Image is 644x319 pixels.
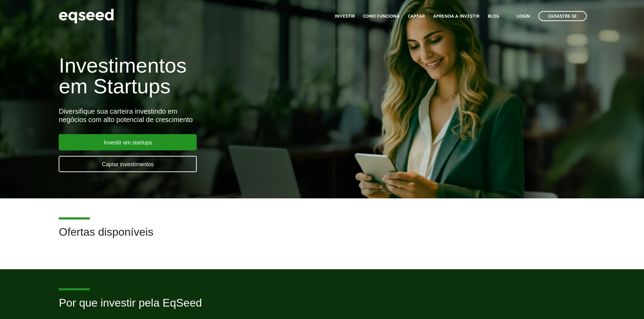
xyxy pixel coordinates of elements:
[59,156,197,172] a: Captar investimentos
[59,7,114,25] img: EqSeed
[59,226,585,248] h2: Ofertas disponíveis
[59,55,370,97] h1: Investimentos em Startups
[517,14,530,19] a: Login
[335,14,355,19] a: Investir
[433,14,479,19] a: Aprenda a investir
[363,14,400,19] a: Como funciona
[59,134,197,150] a: Investir em startups
[488,14,499,19] a: Blog
[59,107,370,124] div: Diversifique sua carteira investindo em negócios com alto potencial de crescimento
[408,14,425,19] a: Captar
[538,11,587,21] a: Cadastre-se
